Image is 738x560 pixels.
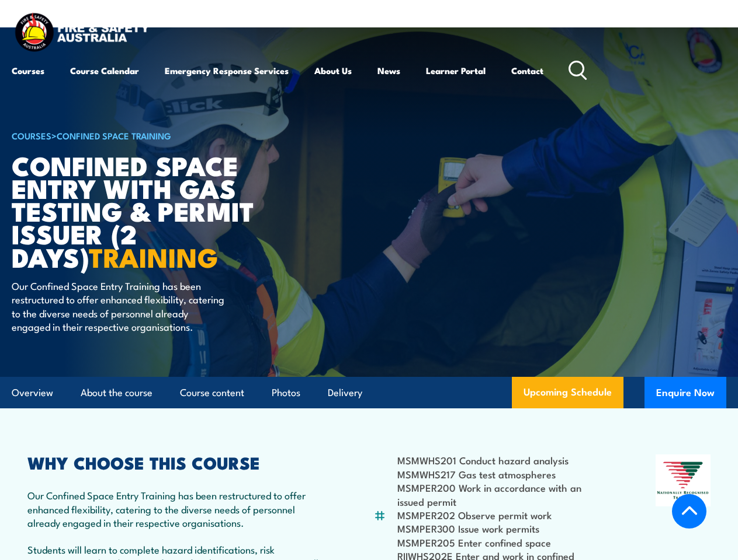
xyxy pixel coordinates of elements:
[70,57,139,85] a: Course Calendar
[397,467,607,481] li: MSMWHS217 Gas test atmospheres
[397,508,607,521] li: MSMPER202 Observe permit work
[328,377,362,408] a: Delivery
[397,521,607,535] li: MSMPER300 Issue work permits
[272,377,300,408] a: Photos
[645,377,726,408] button: Enquire Now
[89,236,219,276] strong: TRAINING
[12,153,300,268] h1: Confined Space Entry with Gas Testing & Permit Issuer (2 days)
[57,129,171,142] a: Confined Space Training
[511,57,543,85] a: Contact
[27,488,324,529] p: Our Confined Space Entry Training has been restructured to offer enhanced flexibility, catering t...
[12,57,44,85] a: Courses
[397,481,607,508] li: MSMPER200 Work in accordance with an issued permit
[12,377,53,408] a: Overview
[397,453,607,467] li: MSMWHS201 Conduct hazard analysis
[12,129,51,142] a: COURSES
[397,535,607,549] li: MSMPER205 Enter confined space
[656,454,711,506] img: Nationally Recognised Training logo.
[180,377,244,408] a: Course content
[314,57,352,85] a: About Us
[27,454,324,470] h2: WHY CHOOSE THIS COURSE
[377,57,400,85] a: News
[426,57,486,85] a: Learner Portal
[12,279,225,334] p: Our Confined Space Entry Training has been restructured to offer enhanced flexibility, catering t...
[512,377,623,408] a: Upcoming Schedule
[165,57,289,85] a: Emergency Response Services
[12,128,300,142] h6: >
[81,377,153,408] a: About the course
